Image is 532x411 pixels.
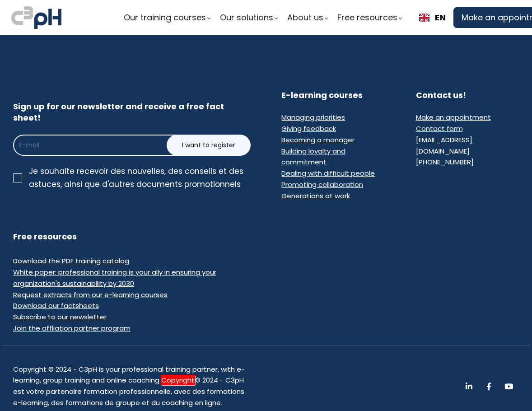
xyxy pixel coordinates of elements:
[281,168,375,178] a: Dealing with difficult people
[13,267,216,288] a: White paper: professional training is your ally in ensuring your organization's sustainability by...
[13,101,251,123] h3: Sign up for our newsletter and receive a free fact sheet!
[220,11,273,24] span: Our solutions
[281,124,336,133] a: Giving feedback
[13,364,251,409] div: Copyright © 2024 - C3pH is your professional training partner, with e-learning, group training an...
[416,89,519,101] h3: Contact us!
[416,157,474,168] div: [PHONE_NUMBER]
[124,11,206,24] span: Our training courses
[13,323,131,333] a: Join the affliation partner program
[416,135,519,157] div: [EMAIL_ADDRESS][DOMAIN_NAME]
[182,140,235,150] span: I want to register
[281,191,350,201] a: Generations at work
[29,165,251,190] div: Je souhaite recevoir des nouvelles, des conseils et des astuces, ainsi que d'autres documents pro...
[411,7,453,28] div: Language Switcher
[281,112,345,122] a: Managing priorities
[281,89,384,101] h3: E-learning courses
[13,301,99,310] a: Download our factsheets
[11,5,61,31] img: C3PH logo
[13,231,251,242] h3: Free resources
[13,135,198,156] input: E-mail
[161,375,195,385] em: Copyright
[281,180,363,189] a: Promoting collaboration
[416,124,463,133] a: Contact form
[411,7,453,28] div: Language selected: English
[419,14,446,22] a: EN
[419,14,429,22] img: English flag
[13,312,107,322] a: Subscribe to our newsletter
[416,112,491,122] a: Make an appointment
[13,256,129,266] a: Download the PDF training catalog
[281,146,345,167] a: Building loyalty and commitment
[281,135,355,145] a: Becoming a manager
[337,11,397,24] span: Free resources
[13,290,168,299] a: Request extracts from our e-learning courses
[287,11,323,24] span: About us
[167,135,251,156] button: I want to register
